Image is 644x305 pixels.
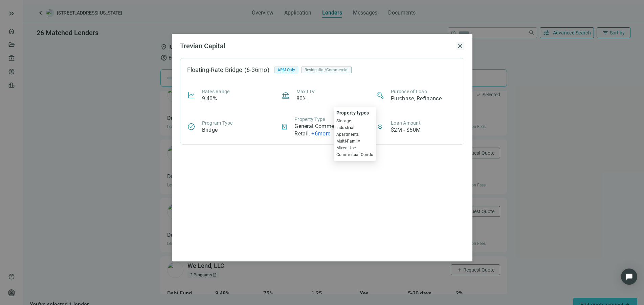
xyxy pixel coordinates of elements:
[391,95,442,102] article: Purchase, Refinance
[336,145,374,151] span: Mixed Use
[391,89,427,94] span: Purpose of Loan
[180,42,453,50] h2: Trevian Capital
[302,67,352,73] div: Residential/Commercial
[202,126,218,134] article: Bridge
[336,124,374,131] span: Industrial
[336,138,374,145] span: Multi-Family
[294,123,346,137] span: General Commercial, Retail ,
[202,89,230,94] span: Rates Range
[187,67,243,73] div: Floating-Rate Bridge
[391,120,421,126] span: Loan Amount
[243,65,274,75] div: (6-36mo)
[391,126,421,134] article: $2M - $50M
[336,131,374,138] span: Apartments
[456,42,464,50] button: close
[336,151,374,158] span: Commercial Condo
[294,117,325,122] span: Property Type
[202,95,217,102] article: 9.40%
[311,130,330,137] span: + 6 more
[202,120,233,126] span: Program Type
[296,95,307,102] article: 80%
[621,269,637,285] div: Open Intercom Messenger
[296,89,315,94] span: Max LTV
[277,67,295,73] span: ARM Only
[336,109,374,116] div: Property types
[336,118,374,124] span: Storage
